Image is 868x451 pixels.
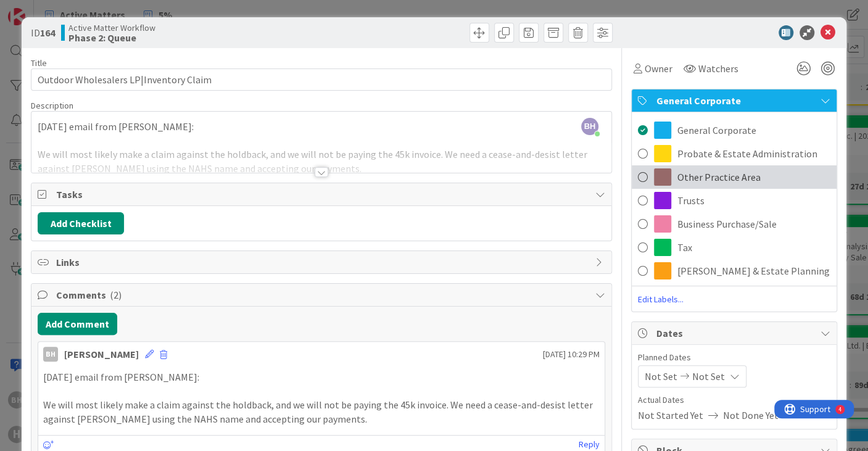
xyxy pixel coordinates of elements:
[632,293,837,305] span: Edit Labels...
[656,326,814,341] span: Dates
[31,100,73,111] span: Description
[38,120,605,134] p: [DATE] email from [PERSON_NAME]:
[68,33,155,43] b: Phase 2: Queue
[38,313,117,335] button: Add Comment
[677,146,817,161] span: Probate & Estate Administration
[723,408,779,423] span: Not Done Yet
[56,187,589,202] span: Tasks
[698,61,738,76] span: Watchers
[43,398,600,426] p: We will most likely make a claim against the holdback, and we will not be paying the 45k invoice....
[38,212,124,234] button: Add Checklist
[64,5,67,15] div: 4
[645,61,672,76] span: Owner
[56,288,589,302] span: Comments
[677,240,692,255] span: Tax
[645,369,677,384] span: Not Set
[31,25,55,40] span: ID
[656,93,814,108] span: General Corporate
[43,370,600,384] p: [DATE] email from [PERSON_NAME]:
[638,351,830,364] span: Planned Dates
[677,123,756,138] span: General Corporate
[677,263,830,278] span: [PERSON_NAME] & Estate Planning
[677,170,761,184] span: Other Practice Area
[110,289,122,301] span: ( 2 )
[64,347,139,362] div: [PERSON_NAME]
[581,118,598,135] span: BH
[677,217,777,231] span: Business Purchase/Sale
[26,2,56,17] span: Support
[638,408,703,423] span: Not Started Yet
[543,348,600,361] span: [DATE] 10:29 PM
[40,27,55,39] b: 164
[56,255,589,270] span: Links
[692,369,725,384] span: Not Set
[31,57,47,68] label: Title
[638,394,830,407] span: Actual Dates
[68,23,155,33] span: Active Matter Workflow
[43,347,58,362] div: BH
[677,193,705,208] span: Trusts
[31,68,612,91] input: type card name here...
